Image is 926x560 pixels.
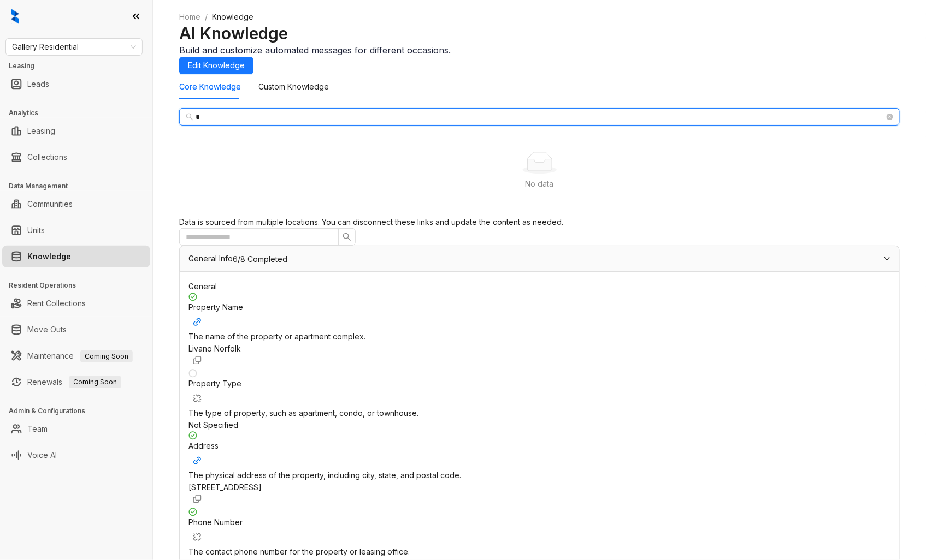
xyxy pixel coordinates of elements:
div: Phone Number [188,516,890,546]
button: Edit Knowledge [179,57,253,74]
div: Property Type [188,378,890,407]
span: Coming Soon [69,376,121,388]
h3: Resident Operations [9,281,152,290]
span: 6/8 Completed [233,255,287,263]
div: Address [188,440,890,469]
a: Team [27,418,48,440]
a: Rent Collections [27,293,86,314]
a: RenewalsComing Soon [27,371,121,393]
span: General Info [188,254,233,263]
a: Leads [27,73,49,95]
span: Gallery Residential [12,39,136,55]
li: Knowledge [2,246,150,267]
div: [STREET_ADDRESS] [188,481,890,493]
a: Units [27,219,45,241]
div: No data [192,178,887,190]
span: Edit Knowledge [188,59,245,72]
a: Leasing [27,120,55,142]
a: Communities [27,193,73,215]
li: Collections [2,146,150,168]
span: expanded [884,255,890,262]
li: Leasing [2,120,150,142]
span: close-circle [887,114,893,120]
div: The contact phone number for the property or leasing office. [188,546,890,558]
li: Move Outs [2,319,150,341]
a: Collections [27,146,67,168]
div: Custom Knowledge [258,81,329,93]
div: Property Name [188,301,890,331]
li: Renewals [2,371,150,393]
li: Units [2,219,150,241]
span: search [343,233,351,241]
div: The type of property, such as apartment, condo, or townhouse. [188,407,890,419]
li: Team [2,418,150,440]
img: logo [11,9,19,24]
h3: Data Management [9,181,152,191]
span: General [188,282,217,291]
li: Communities [2,193,150,215]
li: Voice AI [2,444,150,466]
span: Livano Norfolk [188,344,241,353]
h3: Analytics [9,108,152,118]
h3: Admin & Configurations [9,406,152,416]
div: Build and customize automated messages for different occasions. [179,44,900,57]
div: The physical address of the property, including city, state, and postal code. [188,469,890,481]
li: Maintenance [2,345,150,367]
li: Leads [2,73,150,95]
li: / [205,11,208,23]
div: Not Specified [188,419,890,431]
span: Coming Soon [80,350,133,362]
a: Move Outs [27,319,67,341]
div: The name of the property or apartment complex. [188,331,890,343]
div: General Info6/8 Completed [180,246,899,271]
div: Core Knowledge [179,81,241,93]
a: Home [177,11,203,23]
h3: Leasing [9,61,152,71]
a: Voice AI [27,444,57,466]
span: Knowledge [212,12,253,21]
a: Knowledge [27,246,71,267]
div: Data is sourced from multiple locations. You can disconnect these links and update the content as... [179,216,900,228]
span: search [186,113,193,121]
h2: AI Knowledge [179,23,900,44]
li: Rent Collections [2,293,150,314]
